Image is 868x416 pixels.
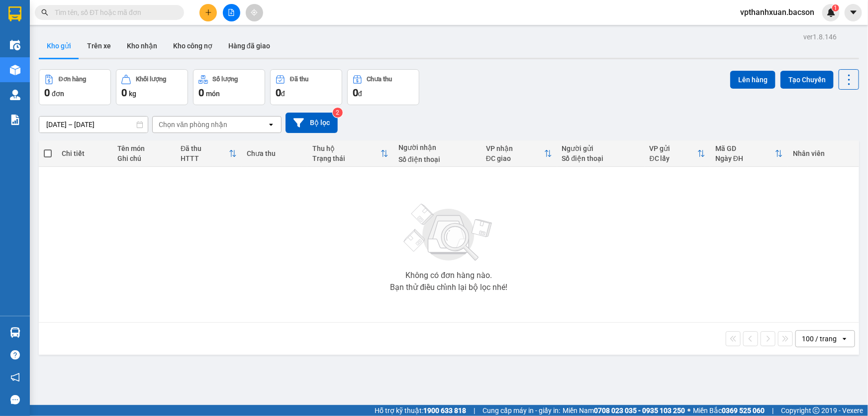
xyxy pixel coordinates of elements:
[8,6,21,21] img: logo-vxr
[710,140,788,167] th: Toggle SortBy
[813,407,820,414] span: copyright
[290,76,308,83] div: Đã thu
[193,69,265,105] button: Số lượng0món
[803,31,837,42] div: ver 1.8.146
[715,144,775,152] div: Mã GD
[347,69,419,105] button: Chưa thu0đ
[10,373,20,382] span: notification
[486,144,544,152] div: VP nhận
[312,144,381,152] div: Thu hộ
[247,149,302,157] div: Chưa thu
[119,34,165,58] button: Kho nhận
[228,9,235,16] span: file-add
[423,407,466,415] strong: 1900 633 818
[10,350,20,360] span: question-circle
[52,90,64,98] span: đơn
[246,4,263,21] button: aim
[333,108,343,118] sup: 2
[693,405,765,416] span: Miền Bắc
[39,69,111,105] button: Đơn hàng0đơn
[281,90,285,98] span: đ
[793,149,854,157] div: Nhân viên
[44,87,50,99] span: 0
[59,76,86,83] div: Đơn hàng
[286,113,338,133] button: Bộ lọc
[276,87,281,99] span: 0
[10,40,20,50] img: warehouse-icon
[206,90,220,98] span: món
[165,34,220,58] button: Kho công nợ
[39,34,79,58] button: Kho gửi
[367,76,392,83] div: Chưa thu
[10,395,20,405] span: message
[645,140,710,167] th: Toggle SortBy
[399,198,498,268] img: svg+xml;base64,PHN2ZyBjbGFzcz0ibGlzdC1wbHVnX19zdmciIHhtbG5zPSJodHRwOi8vd3d3LnczLm9yZy8yMDAwL3N2Zy...
[62,149,107,157] div: Chi tiết
[845,4,862,21] button: caret-down
[10,115,20,125] img: solution-icon
[375,405,466,416] span: Hỗ trợ kỹ thuật:
[213,76,238,83] div: Số lượng
[481,140,557,167] th: Toggle SortBy
[730,71,775,89] button: Lên hàng
[181,144,229,152] div: Đã thu
[650,144,697,152] div: VP gửi
[715,154,775,162] div: Ngày ĐH
[398,155,476,163] div: Số điện thoại
[270,69,342,105] button: Đã thu0đ
[312,154,381,162] div: Trạng thái
[687,409,690,413] span: ⚪️
[198,87,204,99] span: 0
[199,4,217,21] button: plus
[650,154,697,162] div: ĐC lấy
[802,334,837,344] div: 100 / trang
[405,272,492,279] div: Không có đơn hàng nào.
[121,87,127,99] span: 0
[780,71,834,89] button: Tạo Chuyến
[353,87,358,99] span: 0
[116,69,188,105] button: Khối lượng0kg
[136,76,166,83] div: Khối lượng
[772,405,773,416] span: |
[10,327,20,338] img: warehouse-icon
[562,144,640,152] div: Người gửi
[39,117,148,133] input: Select a date range.
[205,9,212,16] span: plus
[594,407,685,415] strong: 0708 023 035 - 0935 103 250
[267,121,275,129] svg: open
[181,154,229,162] div: HTTT
[358,90,362,98] span: đ
[307,140,393,167] th: Toggle SortBy
[732,6,822,18] span: vpthanhxuan.bacson
[10,65,20,75] img: warehouse-icon
[159,120,227,130] div: Chọn văn phòng nhận
[474,405,475,416] span: |
[176,140,242,167] th: Toggle SortBy
[79,34,119,58] button: Trên xe
[562,154,640,162] div: Số điện thoại
[722,407,765,415] strong: 0369 525 060
[41,9,48,16] span: search
[482,405,560,416] span: Cung cấp máy in - giấy in:
[832,4,839,11] sup: 1
[220,34,278,58] button: Hàng đã giao
[563,405,685,416] span: Miền Nam
[117,144,171,152] div: Tên món
[834,4,837,11] span: 1
[849,8,858,17] span: caret-down
[117,154,171,162] div: Ghi chú
[129,90,136,98] span: kg
[251,9,258,16] span: aim
[827,8,836,17] img: icon-new-feature
[398,143,476,151] div: Người nhận
[55,7,172,18] input: Tìm tên, số ĐT hoặc mã đơn
[390,283,507,291] div: Bạn thử điều chỉnh lại bộ lọc nhé!
[10,90,20,100] img: warehouse-icon
[486,154,544,162] div: ĐC giao
[841,335,849,343] svg: open
[223,4,240,21] button: file-add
